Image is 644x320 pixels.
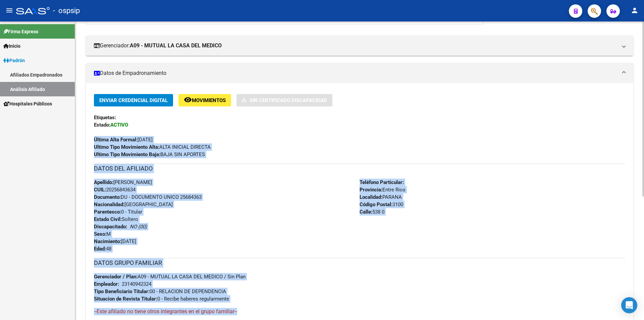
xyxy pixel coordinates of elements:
[94,201,124,208] strong: Nacionalidad:
[86,36,633,56] mat-expansion-panel-header: Gerenciador:A09 - MUTUAL LA CASA DEL MEDICO
[360,201,392,208] strong: Código Postal:
[94,209,121,215] strong: Parentesco:
[236,94,332,106] button: Sin Certificado Discapacidad
[94,144,159,150] strong: Ultimo Tipo Movimiento Alta:
[94,151,205,157] span: BAJA SIN APORTES
[94,194,121,200] strong: Documento:
[86,63,633,83] mat-expansion-panel-header: Datos de Empadronamiento
[94,288,226,294] span: 00 - RELACION DE DEPENDENCIA
[192,97,226,103] span: Movimientos
[94,187,106,193] strong: CUIL:
[94,246,106,252] strong: Edad:
[94,231,106,237] strong: Sexo:
[130,42,222,49] strong: A09 - MUTUAL LA CASA DEL MEDICO
[360,194,382,200] strong: Localidad:
[94,144,211,150] span: ALTA INICIAL DIRECTA
[360,187,406,193] span: Entre Rios
[94,238,121,244] strong: Nacimiento:
[3,28,38,35] span: Firma Express
[99,97,168,103] span: Enviar Credencial Digital
[94,296,229,302] span: 0 - Recibe haberes regularmente
[94,216,122,222] strong: Estado Civil:
[3,57,25,64] span: Padrón
[94,288,150,294] strong: Tipo Beneficiario Titular:
[94,209,142,215] span: 0 - Titular
[94,179,113,185] strong: Apellido:
[94,296,157,302] strong: Situacion de Revista Titular:
[94,179,152,185] span: [PERSON_NAME]
[94,151,160,157] strong: Ultimo Tipo Movimiento Baja:
[94,281,119,287] strong: Empleador:
[360,194,402,200] span: PARANA
[94,194,202,200] span: DU - DOCUMENTO UNICO 25684363
[94,308,625,315] h4: --Este afiliado no tiene otros integrantes en el grupo familiar--
[94,164,625,173] h3: DATOS DEL AFILIADO
[3,100,52,107] span: Hospitales Públicos
[122,280,151,288] div: 23140942324
[360,209,384,215] span: 538 0
[94,187,136,193] span: 20256843634
[360,201,403,208] span: 3100
[94,246,111,252] span: 48
[94,216,138,222] span: Soltero
[94,274,246,280] span: A09 - MUTUAL LA CASA DEL MEDICO / Sin Plan
[94,137,138,143] strong: Última Alta Formal:
[184,96,192,104] mat-icon: remove_red_eye
[3,42,20,50] span: Inicio
[94,231,111,237] span: M
[621,297,637,313] div: Open Intercom Messenger
[250,97,327,103] span: Sin Certificado Discapacidad
[360,179,404,185] strong: Teléfono Particular:
[631,6,639,14] mat-icon: person
[53,3,80,18] span: - ospsip
[5,6,13,14] mat-icon: menu
[178,94,231,106] button: Movimientos
[110,122,128,128] strong: ACTIVO
[94,115,116,121] strong: Etiquetas:
[94,274,138,280] strong: Gerenciador / Plan:
[94,201,173,208] span: [GEOGRAPHIC_DATA]
[94,224,127,230] strong: Discapacitado:
[94,137,153,143] span: [DATE]
[130,224,147,230] i: NO (00)
[94,70,617,77] mat-panel-title: Datos de Empadronamiento
[94,258,625,268] h3: DATOS GRUPO FAMILIAR
[360,209,372,215] strong: Calle:
[94,42,617,49] mat-panel-title: Gerenciador:
[94,122,110,128] strong: Estado:
[94,238,136,244] span: [DATE]
[94,94,173,106] button: Enviar Credencial Digital
[360,187,382,193] strong: Provincia:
